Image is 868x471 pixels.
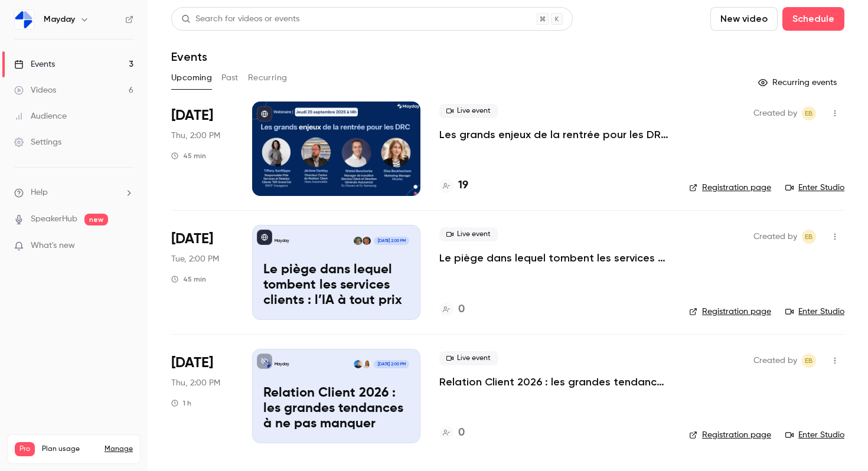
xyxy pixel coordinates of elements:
[354,237,362,245] img: Emma ARPAGIAN
[84,214,108,225] span: new
[354,360,362,368] img: François Castro-Lara
[171,377,220,389] span: Thu, 2:00 PM
[31,213,77,225] a: SpeakerHub
[171,225,233,319] div: Oct 14 Tue, 2:00 PM (Europe/Paris)
[14,110,67,122] div: Audience
[805,106,813,120] span: EB
[14,187,133,199] li: help-dropdown-opener
[252,225,420,319] a: Le piège dans lequel tombent les services clients : l’IA à tout prixMaydayGauthier MARCHANDEmma A...
[42,444,97,454] span: Plan usage
[458,302,465,318] h4: 0
[171,102,233,196] div: Sep 25 Thu, 2:00 PM (Europe/Paris)
[171,253,219,265] span: Tue, 2:00 PM
[439,104,498,118] span: Live event
[171,50,207,64] h1: Events
[782,7,844,31] button: Schedule
[221,68,239,87] button: Past
[785,182,844,194] a: Enter Studio
[181,13,299,25] div: Search for videos or events
[171,230,213,248] span: [DATE]
[31,187,48,199] span: Help
[171,106,213,125] span: [DATE]
[252,349,420,443] a: Relation Client 2026 : les grandes tendances à ne pas manquerMaydaySolène NassifFrançois Castro-L...
[439,127,670,142] a: Les grands enjeux de la rentrée pour les DRC : cap sur la performance
[15,442,35,456] span: Pro
[439,351,498,365] span: Live event
[802,106,816,120] span: Elise Boukhechem
[439,425,465,441] a: 0
[458,178,468,194] h4: 19
[439,227,498,241] span: Live event
[14,136,61,148] div: Settings
[439,302,465,318] a: 0
[785,306,844,318] a: Enter Studio
[363,237,371,245] img: Gauthier MARCHAND
[458,425,465,441] h4: 0
[31,240,75,252] span: What's new
[44,14,75,25] h6: Mayday
[753,354,797,368] span: Created by
[689,182,771,194] a: Registration page
[374,237,409,245] span: [DATE] 2:00 PM
[248,68,288,87] button: Recurring
[374,360,409,368] span: [DATE] 2:00 PM
[439,178,468,194] a: 19
[753,230,797,244] span: Created by
[805,354,813,368] span: EB
[805,230,813,244] span: EB
[263,386,409,431] p: Relation Client 2026 : les grandes tendances à ne pas manquer
[710,7,778,31] button: New video
[275,238,289,244] p: Mayday
[753,106,797,120] span: Created by
[689,429,771,441] a: Registration page
[363,360,371,368] img: Solène Nassif
[689,306,771,318] a: Registration page
[171,274,206,284] div: 45 min
[439,251,670,265] a: Le piège dans lequel tombent les services clients : l’IA à tout prix
[439,375,670,389] a: Relation Client 2026 : les grandes tendances à ne pas manquer
[802,230,816,244] span: Elise Boukhechem
[14,58,55,70] div: Events
[119,241,133,251] iframe: Noticeable Trigger
[171,398,191,408] div: 1 h
[171,349,233,443] div: Nov 13 Thu, 2:00 PM (Europe/Paris)
[753,73,844,92] button: Recurring events
[275,361,289,367] p: Mayday
[15,10,34,29] img: Mayday
[802,354,816,368] span: Elise Boukhechem
[171,130,220,142] span: Thu, 2:00 PM
[105,444,133,454] a: Manage
[14,84,56,96] div: Videos
[263,263,409,308] p: Le piège dans lequel tombent les services clients : l’IA à tout prix
[171,151,206,161] div: 45 min
[171,68,212,87] button: Upcoming
[785,429,844,441] a: Enter Studio
[171,354,213,372] span: [DATE]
